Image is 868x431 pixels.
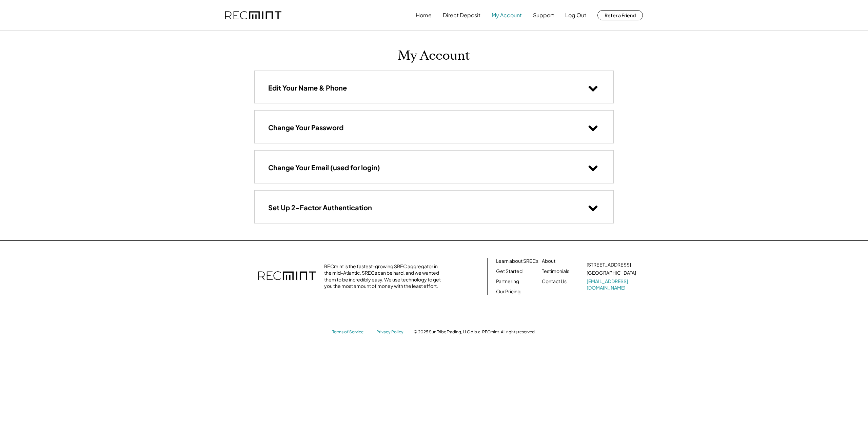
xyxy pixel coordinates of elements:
h3: Edit Your Name & Phone [268,83,347,92]
button: Support [533,8,554,22]
a: Terms of Service [332,329,370,335]
img: recmint-logotype%403x.png [258,265,316,288]
h3: Set Up 2-Factor Authentication [268,203,372,212]
img: recmint-logotype%403x.png [225,11,281,20]
a: Our Pricing [496,288,520,295]
div: [GEOGRAPHIC_DATA] [587,270,636,276]
a: Learn about SRECs [496,258,538,265]
button: Home [416,8,432,22]
a: About [542,258,555,265]
a: Get Started [496,268,522,275]
h3: Change Your Password [268,123,343,132]
div: RECmint is the fastest-growing SREC aggregator in the mid-Atlantic. SRECs can be hard, and we wan... [324,263,445,290]
button: Refer a Friend [597,10,643,20]
a: Partnering [496,278,519,285]
h1: My Account [398,48,470,64]
a: [EMAIL_ADDRESS][DOMAIN_NAME] [587,278,637,291]
div: [STREET_ADDRESS] [587,261,631,268]
a: Testimonials [542,268,569,275]
button: Direct Deposit [443,8,480,22]
button: Log Out [565,8,586,22]
a: Privacy Policy [376,329,407,335]
a: Contact Us [542,278,567,285]
div: © 2025 Sun Tribe Trading, LLC d.b.a. RECmint. All rights reserved. [414,329,536,335]
h3: Change Your Email (used for login) [268,163,380,172]
button: My Account [492,8,522,22]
